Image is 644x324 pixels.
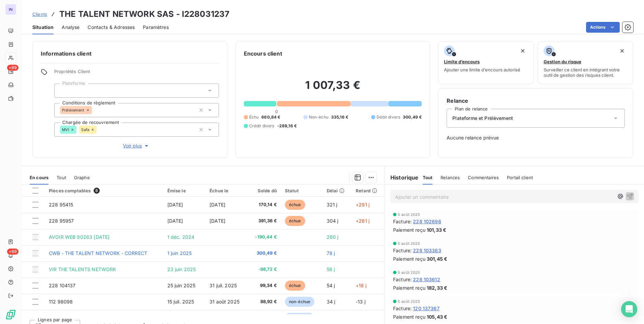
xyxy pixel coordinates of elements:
[403,114,422,120] span: 300,49 €
[94,188,100,194] span: 8
[49,283,76,288] span: 228 104137
[327,234,339,240] span: 260 j
[331,114,348,120] span: 335,16 €
[62,108,85,112] span: Prélèvement
[452,115,513,122] span: Plateforme et Prélèvement
[167,188,201,193] div: Émise le
[285,200,305,210] span: échue
[444,67,520,72] span: Ajouter une limite d’encours autorisé
[309,114,328,120] span: Non-échu
[7,65,19,71] span: +99
[468,175,499,180] span: Commentaires
[285,297,314,307] span: non-échue
[423,175,433,180] span: Tout
[393,313,425,320] span: Paiement reçu
[327,250,335,256] span: 78 j
[327,266,335,272] span: 56 j
[285,313,314,323] span: non-échue
[393,247,412,254] span: Facture :
[123,142,150,149] span: Voir plus
[621,301,637,317] div: Open Intercom Messenger
[427,313,447,320] span: 105,43 €
[252,282,277,289] span: 99,34 €
[261,114,280,120] span: 660,84 €
[167,234,195,240] span: 1 déc. 2024
[398,270,420,274] span: 5 août 2025
[413,276,440,283] span: 228 103612
[393,276,412,283] span: Facture :
[327,283,335,288] span: 54 j
[544,59,581,64] span: Gestion du risque
[252,218,277,224] span: 391,36 €
[32,11,47,17] span: Clients
[143,24,169,31] span: Paramètres
[441,175,460,180] span: Relances
[252,188,277,193] div: Solde dû
[377,114,400,120] span: Débit divers
[356,188,381,193] div: Retard
[60,88,65,94] input: Ajouter une valeur
[167,266,196,272] span: 23 juin 2025
[544,67,627,78] span: Surveiller ce client en intégrant votre outil de gestion des risques client.
[327,188,348,193] div: Délai
[5,309,16,320] img: Logo LeanPay
[81,128,89,132] span: Safa
[427,255,447,262] span: 301,45 €
[393,305,412,312] span: Facture :
[49,234,109,240] span: AVOIR WEB 90263 [DATE]
[285,216,305,226] span: échue
[92,107,97,113] input: Ajouter une valeur
[30,175,49,180] span: En cours
[167,250,192,256] span: 1 juin 2025
[398,299,420,303] span: 5 août 2025
[285,281,305,291] span: échue
[32,11,47,18] a: Clients
[74,175,90,180] span: Graphe
[244,50,282,58] h6: Encours client
[356,202,369,207] span: +291 j
[49,218,74,224] span: 228 95957
[210,283,237,288] span: 31 juil. 2025
[393,218,412,225] span: Facture :
[356,283,366,288] span: +18 j
[507,175,533,180] span: Portail client
[413,247,441,254] span: 228 103363
[49,299,73,304] span: 112 98098
[252,234,277,240] span: -190,44 €
[444,59,480,64] span: Limite d’encours
[49,250,147,256] span: CWB - THE TALENT NETWORK - CORRECT
[275,109,278,114] span: 0
[393,255,425,262] span: Paiement reçu
[62,128,69,132] span: MVI
[210,202,225,207] span: [DATE]
[398,241,420,246] span: 5 août 2025
[356,299,365,304] span: -13 j
[210,218,225,224] span: [DATE]
[538,41,633,84] button: Gestion du risqueSurveiller ce client en intégrant votre outil de gestion des risques client.
[5,66,16,77] a: +99
[49,188,159,194] div: Pièces comptables
[413,218,441,225] span: 228 102696
[32,24,54,31] span: Situation
[252,201,277,208] span: 170,14 €
[54,142,219,150] button: Voir plus
[327,218,339,224] span: 304 j
[447,134,625,141] span: Aucune relance prévue
[252,298,277,305] span: 88,92 €
[5,4,16,15] div: IN
[49,266,116,272] span: VIR THE TALENTS NETWORK
[88,24,135,31] span: Contacts & Adresses
[249,123,275,129] span: Crédit divers
[249,114,259,120] span: Échu
[327,299,335,304] span: 34 j
[438,41,534,84] button: Limite d’encoursAjouter une limite d’encours autorisé
[586,22,620,33] button: Actions
[385,173,419,182] h6: Historique
[62,24,79,31] span: Analyse
[447,97,625,105] h6: Relance
[277,123,297,129] span: -289,16 €
[97,127,102,133] input: Ajouter une valeur
[427,226,446,233] span: 101,33 €
[252,266,277,273] span: -98,72 €
[393,226,425,233] span: Paiement reçu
